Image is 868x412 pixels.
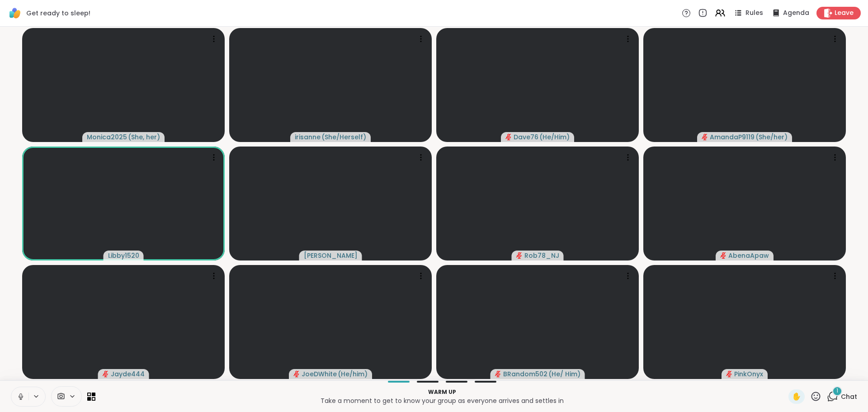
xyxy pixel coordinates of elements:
[726,371,732,377] span: audio-muted
[720,252,726,259] span: audio-muted
[87,133,127,142] span: Monica2025
[111,369,145,379] span: Jayde444
[505,134,512,140] span: audio-muted
[293,371,300,377] span: audio-muted
[101,388,783,396] p: Warm up
[108,251,139,260] span: Libby1520
[539,133,570,142] span: ( He/Him )
[101,396,783,405] p: Take a moment to get to know your group as everyone arrives and settles in
[728,251,769,260] span: AbenaApaw
[702,134,708,140] span: audio-muted
[495,371,501,377] span: audio-muted
[835,9,854,18] span: Leave
[548,369,580,379] span: ( He/ Him )
[516,252,523,259] span: audio-muted
[503,369,547,379] span: BRandom502
[755,133,788,142] span: ( She/her )
[304,251,358,260] span: [PERSON_NAME]
[841,392,857,401] span: Chat
[302,369,337,379] span: JoeDWhite
[792,391,801,402] span: ✋
[745,9,763,18] span: Rules
[128,133,160,142] span: ( She, her )
[524,251,559,260] span: Rob78_NJ
[7,5,23,21] img: ShareWell Logomark
[321,133,366,142] span: ( She/Herself )
[338,369,368,379] span: ( He/him )
[26,9,90,18] span: Get ready to sleep!
[783,9,809,18] span: Agenda
[103,371,109,377] span: audio-muted
[836,387,838,395] span: 1
[295,133,321,142] span: irisanne
[734,369,763,379] span: PinkOnyx
[710,133,755,142] span: AmandaP9119
[514,133,538,142] span: Dave76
